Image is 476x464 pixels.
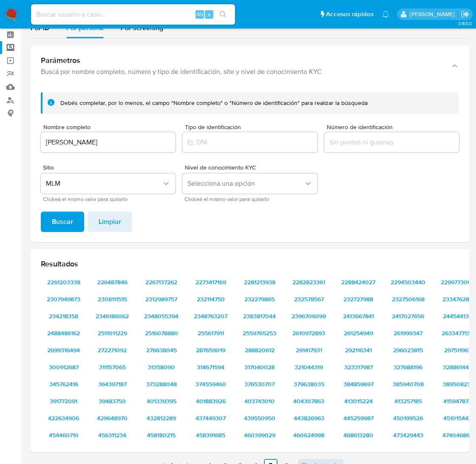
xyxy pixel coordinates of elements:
[382,11,389,18] a: Notificaciones
[208,10,210,18] span: s
[196,10,203,18] span: Alt
[410,10,458,18] p: fernando.ftapiamartinez@mercadolibre.com.mx
[31,9,235,20] input: Buscar usuario o caso...
[461,10,470,19] a: Salir
[326,10,374,19] span: Accesos rápidos
[214,8,232,20] button: search-icon
[458,20,472,27] span: 3.163.0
